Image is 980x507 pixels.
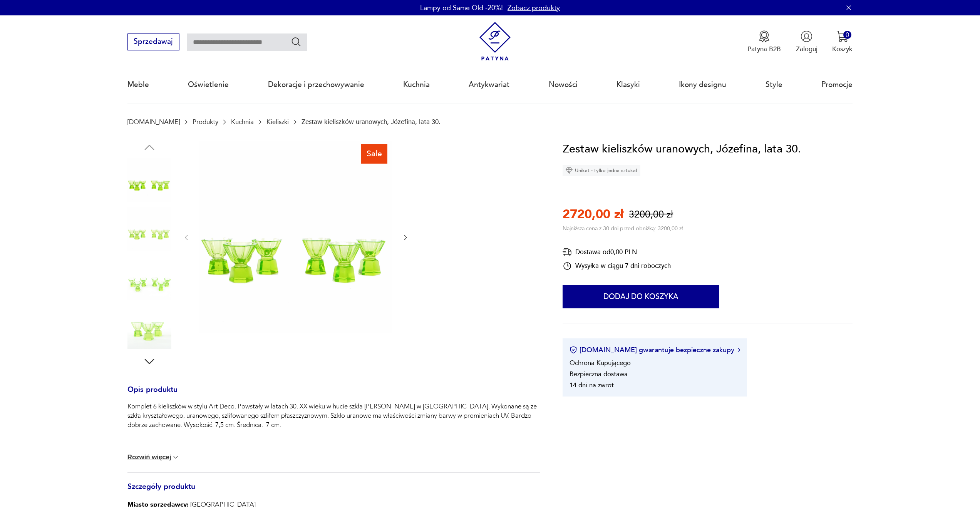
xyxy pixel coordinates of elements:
div: 0 [843,31,851,39]
img: Ikona strzałki w prawo [738,348,740,352]
a: Promocje [821,67,853,102]
img: Ikona dostawy [563,247,572,257]
img: Zdjęcie produktu Zestaw kieliszków uranowych, Józefina, lata 30. [199,141,392,333]
p: Komplet 6 kieliszków w stylu Art Deco. Powstały w latach 30. XX wieku w hucie szkła [PERSON_NAME]... [127,402,540,430]
a: Ikony designu [679,67,726,102]
img: Zdjęcie produktu Zestaw kieliszków uranowych, Józefina, lata 30. [127,305,171,349]
a: [DOMAIN_NAME] [127,118,180,125]
a: Ikona medaluPatyna B2B [747,30,781,54]
p: Zestaw kieliszków uranowych, Józefina, lata 30. [302,118,441,125]
img: Ikona medalu [758,30,770,42]
a: Oświetlenie [188,67,229,102]
button: 0Koszyk [832,30,853,54]
button: Dodaj do koszyka [563,285,719,308]
img: Ikona certyfikatu [570,346,577,354]
a: Antykwariat [469,67,509,102]
div: Wysyłka w ciągu 7 dni roboczych [563,261,671,271]
img: Ikona diamentu [566,167,573,174]
a: Nowości [549,67,578,102]
p: Zaloguj [796,45,818,54]
a: Zobacz produkty [508,3,560,13]
p: Patyna B2B [747,45,781,54]
img: Ikonka użytkownika [801,30,812,42]
p: Lampy od Same Old -20%! [420,3,503,13]
button: [DOMAIN_NAME] gwarantuje bezpieczne zakupy [570,345,740,355]
button: Rozwiń więcej [127,453,180,461]
a: Kuchnia [403,67,430,102]
a: Kieliszki [266,118,289,125]
li: Bezpieczna dostawa [570,370,628,378]
a: Dekoracje i przechowywanie [268,67,364,102]
a: Sprzedawaj [127,39,179,45]
li: 14 dni na zwrot [570,381,614,390]
img: Zdjęcie produktu Zestaw kieliszków uranowych, Józefina, lata 30. [127,207,171,251]
a: Meble [127,67,149,102]
img: chevron down [172,453,179,461]
img: Zdjęcie produktu Zestaw kieliszków uranowych, Józefina, lata 30. [127,158,171,202]
div: Dostawa od 0,00 PLN [563,247,671,257]
img: Ikona koszyka [836,30,848,42]
button: Zaloguj [796,30,818,54]
button: Szukaj [291,36,302,47]
p: 2720,00 zł [563,206,623,223]
li: Ochrona Kupującego [570,358,631,367]
a: Style [766,67,782,102]
a: Produkty [193,118,218,125]
div: Unikat - tylko jedna sztuka! [563,165,640,176]
div: Sale [361,144,387,163]
a: Klasyki [616,67,640,102]
p: Koszyk [832,45,853,54]
a: Kuchnia [231,118,254,125]
h3: Opis produktu [127,387,540,402]
p: 3200,00 zł [629,208,673,221]
button: Sprzedawaj [127,33,179,50]
button: Patyna B2B [747,30,781,54]
img: Patyna - sklep z meblami i dekoracjami vintage [476,22,514,61]
h1: Zestaw kieliszków uranowych, Józefina, lata 30. [563,141,801,158]
img: Zdjęcie produktu Zestaw kieliszków uranowych, Józefina, lata 30. [127,256,171,300]
h3: Szczegóły produktu [127,484,540,499]
p: Najniższa cena z 30 dni przed obniżką: 3200,00 zł [563,225,683,232]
